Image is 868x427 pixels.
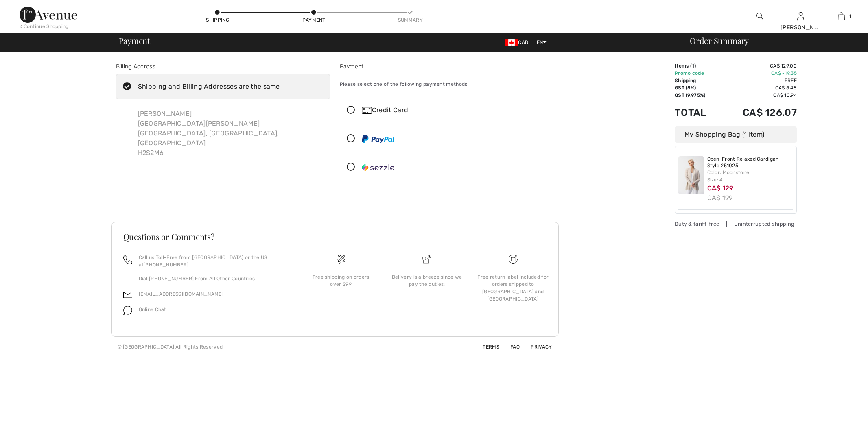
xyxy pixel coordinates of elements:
[675,62,719,70] td: Items ( )
[139,307,166,312] span: Online Chat
[719,62,797,70] td: CA$ 129.00
[797,11,804,21] img: My Info
[119,37,150,45] span: Payment
[838,11,845,21] img: My Bag
[719,99,797,126] td: CA$ 126.07
[337,255,345,264] img: Free shipping on orders over $99
[116,62,330,71] div: Billing Address
[501,344,520,350] a: FAQ
[707,156,794,169] a: Open-Front Relaxed Cardigan Style 251025
[139,254,288,268] p: Call us Toll-Free from [GEOGRAPHIC_DATA] or the US at
[675,99,719,126] td: Total
[675,70,719,77] td: Promo code
[362,105,548,115] div: Credit Card
[362,135,394,143] img: PayPal
[123,233,547,241] h3: Questions or Comments?
[680,37,863,45] div: Order Summary
[675,91,719,99] td: QST (9.975%)
[362,107,372,114] img: Credit Card
[797,12,804,20] a: Sign In
[781,23,820,32] div: [PERSON_NAME]
[138,82,280,91] div: Shipping and Billing Addresses are the same
[139,275,288,282] p: Dial [PHONE_NUMBER] From All Other Countries
[719,77,797,84] td: Free
[505,39,531,45] span: CAD
[509,255,518,264] img: Free shipping on orders over $99
[139,291,223,297] a: [EMAIL_ADDRESS][DOMAIN_NAME]
[473,344,499,350] a: Terms
[398,16,422,24] div: Summary
[340,62,554,71] div: Payment
[362,163,394,172] img: Sezzle
[756,11,763,21] img: search the website
[131,102,330,164] div: [PERSON_NAME] [GEOGRAPHIC_DATA][PERSON_NAME] [GEOGRAPHIC_DATA], [GEOGRAPHIC_DATA], [GEOGRAPHIC_DA...
[707,184,734,192] span: CA$ 129
[390,273,464,288] div: Delivery is a breeze since we pay the duties!
[123,290,132,299] img: email
[537,39,547,45] span: EN
[505,39,518,46] img: Canadian Dollar
[340,74,554,94] div: Please select one of the following payment methods
[20,7,77,23] img: 1ère Avenue
[692,63,694,69] span: 1
[719,70,797,77] td: CA$ -19.35
[678,156,704,194] img: Open-Front Relaxed Cardigan Style 251025
[302,16,326,24] div: Payment
[20,23,69,30] div: < Continue Shopping
[144,262,188,268] a: [PHONE_NUMBER]
[123,255,132,264] img: call
[719,91,797,99] td: CA$ 10.94
[821,11,861,21] a: 1
[675,220,797,228] div: Duty & tariff-free | Uninterrupted shipping
[675,77,719,84] td: Shipping
[675,84,719,91] td: GST (5%)
[521,344,552,350] a: Privacy
[118,343,223,351] div: © [GEOGRAPHIC_DATA] All Rights Reserved
[123,306,132,315] img: chat
[304,273,378,288] div: Free shipping on orders over $99
[422,255,431,264] img: Delivery is a breeze since we pay the duties!
[206,16,230,24] div: Shipping
[675,126,797,143] div: My Shopping Bag (1 Item)
[707,169,794,183] div: Color: Moonstone Size: 4
[477,273,550,303] div: Free return label included for orders shipped to [GEOGRAPHIC_DATA] and [GEOGRAPHIC_DATA]
[719,84,797,91] td: CA$ 5.48
[849,13,851,20] span: 1
[707,194,733,202] s: CA$ 199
